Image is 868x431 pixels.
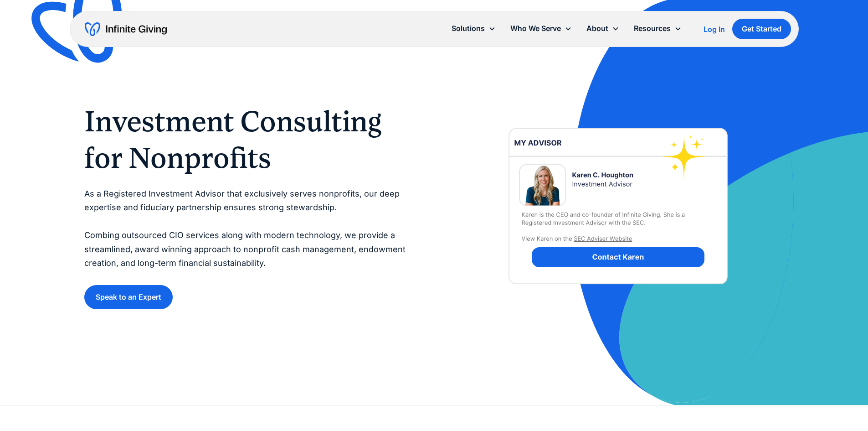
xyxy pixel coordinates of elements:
a: Log In [704,24,725,35]
h1: Investment Consulting for Nonprofits [84,103,416,176]
img: investment-advisor-nonprofit-financial [496,88,740,325]
div: Solutions [444,19,503,38]
p: As a Registered Investment Advisor that exclusively serves nonprofits, our deep expertise and fid... [84,187,416,271]
a: Speak to an Expert [84,285,173,309]
div: Who We Serve [503,19,579,38]
div: Who We Serve [510,22,561,35]
div: Resources [627,19,689,38]
a: Get Started [732,19,791,39]
a: home [85,22,167,36]
div: Resources [634,22,671,35]
div: Log In [704,26,725,33]
div: About [586,22,608,35]
div: About [579,19,627,38]
div: Solutions [452,22,485,35]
